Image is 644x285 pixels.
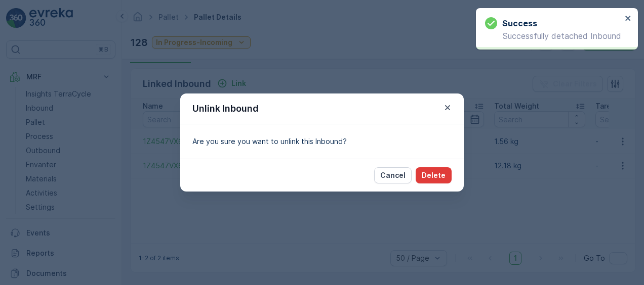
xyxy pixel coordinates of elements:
h3: Success [502,17,537,29]
p: Delete [422,170,446,180]
p: Unlink Inbound [192,102,259,116]
button: close [625,14,632,24]
button: Delete [416,167,452,183]
p: Cancel [380,170,406,180]
p: Successfully detached Inbound [485,31,622,40]
p: Are you sure you want to unlink this Inbound? [192,136,452,147]
button: Cancel [374,167,412,183]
